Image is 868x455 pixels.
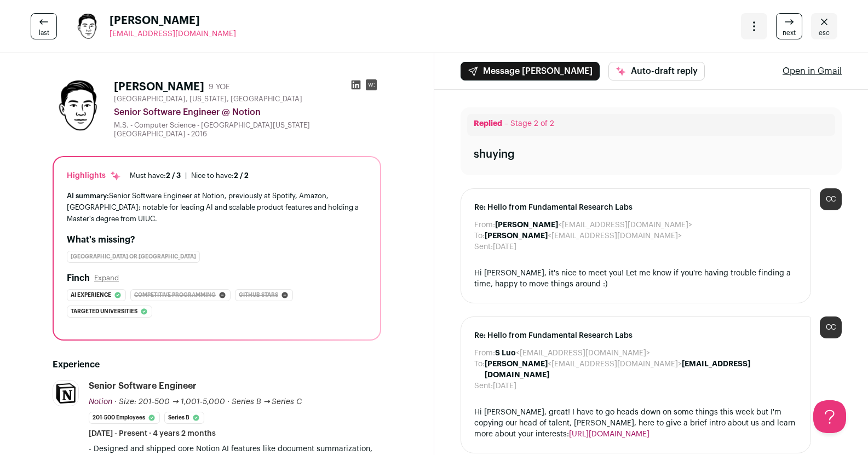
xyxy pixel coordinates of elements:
[741,13,767,39] button: Open dropdown
[114,398,225,406] span: · Size: 201-500 → 1,001-5,000
[130,171,181,180] div: Must have:
[53,381,78,406] img: 6823c88a8815fb32ed43bfb110249594162dc2eda15dce546bd9b15ac016aa28.jpg
[110,30,236,38] span: [EMAIL_ADDRESS][DOMAIN_NAME]
[474,231,485,241] dt: To:
[114,95,302,103] span: [GEOGRAPHIC_DATA], [US_STATE], [GEOGRAPHIC_DATA]
[67,190,367,224] div: Senior Software Engineer at Notion, previously at Spotify, Amazon, [GEOGRAPHIC_DATA]; notable for...
[474,220,495,231] dt: From:
[474,407,798,440] div: Hi [PERSON_NAME], great! I have to go heads down on some things this week but I'm copying our hea...
[776,13,802,39] a: next
[783,28,796,37] span: next
[495,220,692,231] dd: <[EMAIL_ADDRESS][DOMAIN_NAME]>
[474,348,495,359] dt: From:
[67,251,200,263] div: [GEOGRAPHIC_DATA] or [GEOGRAPHIC_DATA]
[134,290,216,301] span: Competitive programming
[227,396,229,407] span: ·
[89,428,216,439] span: [DATE] - Present · 4 years 2 months
[209,82,230,93] div: 9 YOE
[495,221,558,229] b: [PERSON_NAME]
[234,172,249,179] span: 2 / 2
[110,13,236,28] span: [PERSON_NAME]
[510,120,554,128] span: Stage 2 of 2
[504,120,508,128] span: –
[495,348,650,359] dd: <[EMAIL_ADDRESS][DOMAIN_NAME]>
[569,430,649,438] a: [URL][DOMAIN_NAME]
[474,330,798,341] span: Re: Hello from Fundamental Research Labs
[94,274,119,283] button: Expand
[71,290,111,301] span: Ai experience
[493,241,516,252] dd: [DATE]
[819,28,830,37] span: esc
[31,13,57,39] a: last
[53,79,105,132] img: af51e5ff05d3196d6eb16744f5dbf4324cccff728fa0f805a0b0463dbf5469ed.jpg
[820,316,842,338] div: CC
[67,170,121,181] div: Highlights
[89,412,160,424] li: 201-500 employees
[485,232,548,240] b: [PERSON_NAME]
[191,171,249,180] div: Nice to have:
[130,171,249,180] ul: |
[461,62,600,80] button: Message [PERSON_NAME]
[114,106,381,119] div: Senior Software Engineer @ Notion
[89,380,197,392] div: Senior Software Engineer
[495,349,516,357] b: S Luo
[71,306,137,317] span: Targeted universities
[811,13,837,39] a: Close
[67,233,367,246] h2: What's missing?
[485,359,798,381] dd: <[EMAIL_ADDRESS][DOMAIN_NAME]>
[783,65,842,78] a: Open in Gmail
[474,147,515,162] div: shuying
[166,172,181,179] span: 2 / 3
[239,290,278,301] span: Github stars
[67,272,90,285] h2: Finch
[608,62,705,80] button: Auto-draft reply
[114,121,381,139] div: M.S. - Computer Science - [GEOGRAPHIC_DATA][US_STATE] [GEOGRAPHIC_DATA] - 2016
[474,359,485,381] dt: To:
[474,381,493,391] dt: Sent:
[474,120,502,128] span: Replied
[89,398,112,406] span: Notion
[474,268,798,290] div: Hi [PERSON_NAME], it's nice to meet you! Let me know if you're having trouble finding a time, hap...
[474,241,493,252] dt: Sent:
[164,412,204,424] li: Series B
[820,188,842,210] div: CC
[53,358,381,371] h2: Experience
[813,400,846,433] iframe: Help Scout Beacon - Open
[232,398,302,406] span: Series B → Series C
[114,79,204,95] h1: [PERSON_NAME]
[474,202,798,213] span: Re: Hello from Fundamental Research Labs
[493,381,516,391] dd: [DATE]
[39,28,49,37] span: last
[110,28,236,39] a: [EMAIL_ADDRESS][DOMAIN_NAME]
[485,231,682,241] dd: <[EMAIL_ADDRESS][DOMAIN_NAME]>
[485,360,548,368] b: [PERSON_NAME]
[74,13,101,39] img: af51e5ff05d3196d6eb16744f5dbf4324cccff728fa0f805a0b0463dbf5469ed.jpg
[67,192,109,199] span: AI summary:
